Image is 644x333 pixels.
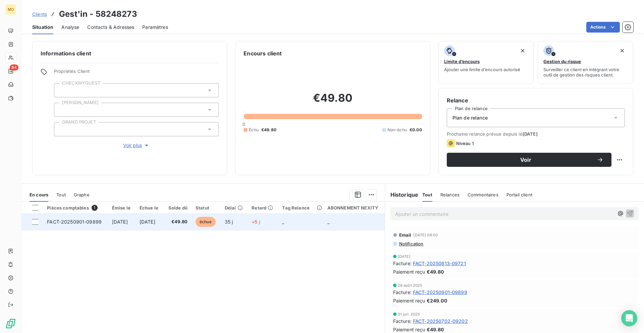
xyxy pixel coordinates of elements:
span: Voir [455,157,597,162]
a: Clients [32,11,47,17]
span: Gestion du risque [543,59,581,64]
span: 84 [10,64,18,70]
span: Paiement reçu [393,326,425,333]
div: Délai [225,205,244,210]
span: [DATE] [112,219,128,225]
span: €249.00 [427,297,447,304]
span: +5 j [252,219,260,225]
span: Surveiller ce client en intégrant votre outil de gestion des risques client. [543,67,628,78]
button: Actions [586,22,620,33]
div: Open Intercom Messenger [621,310,637,326]
span: [DATE] [523,131,538,137]
span: Contacts & Adresses [87,24,134,31]
button: Voir [447,153,611,167]
span: Plan de relance [452,114,488,121]
div: Retard [252,205,274,210]
span: 1 [92,205,98,211]
span: Tout [422,192,432,197]
span: Limite d’encours [444,59,480,64]
h3: Gest'in - 58248273 [59,8,137,20]
span: [DATE] 08:50 [413,233,438,237]
span: €0.00 [410,127,422,133]
span: FACT-20250702-09202 [413,318,468,325]
input: Ajouter une valeur [60,107,65,113]
span: Échu [249,127,259,133]
h6: Historique [385,191,419,199]
span: Facture : [393,260,412,267]
span: Prochaine relance prévue depuis le [447,131,625,137]
span: _ [282,219,284,225]
span: [DATE] [140,219,155,225]
span: €49.80 [427,268,444,275]
span: Voir plus [123,142,150,149]
span: En cours [30,192,48,197]
span: FACT-20250901-09899 [413,289,467,296]
input: Ajouter une valeur [60,87,65,93]
span: Facture : [393,289,412,296]
span: Facture : [393,318,412,325]
div: Solde dû [167,205,187,210]
div: Statut [196,205,217,210]
h6: Informations client [41,49,219,57]
span: Clients [32,11,47,17]
span: €49.80 [427,326,444,333]
div: Émise le [112,205,131,210]
span: [DATE] [398,254,411,258]
button: Limite d’encoursAjouter une limite d’encours autorisé [438,41,534,84]
span: Niveau 1 [456,141,474,146]
span: Ajouter une limite d’encours autorisé [444,67,520,72]
div: Tag Relance [282,205,319,210]
span: Commentaires [468,192,498,197]
span: €49.80 [167,219,187,225]
span: Non-échu [387,127,407,133]
span: 31 juil. 2025 [398,312,420,316]
h6: Relance [447,96,625,104]
span: Situation [32,24,53,31]
div: Échue le [140,205,159,210]
span: 35 j [225,219,233,225]
div: MO [5,4,16,15]
span: €49.80 [261,127,276,133]
button: Gestion du risqueSurveiller ce client en intégrant votre outil de gestion des risques client. [538,41,633,84]
span: échue [196,217,216,227]
img: Logo LeanPay [5,318,16,329]
span: Email [399,232,412,238]
div: ABONNEMENT NEXITY [327,205,381,210]
h2: €49.80 [244,91,422,111]
span: Relances [440,192,460,197]
span: FACT-20250813-09721 [413,260,466,267]
button: Voir plus [54,142,219,149]
span: Notification [398,241,424,246]
span: _ [327,219,329,225]
span: Tout [56,192,66,197]
span: Paiement reçu [393,268,425,275]
span: Paiement reçu [393,297,425,304]
div: Pièces comptables [47,205,104,211]
span: FACT-20250901-09899 [47,219,102,225]
span: Paramètres [142,24,168,31]
span: Graphe [74,192,90,197]
h6: Encours client [244,49,282,57]
span: Analyse [61,24,79,31]
span: Portail client [506,192,532,197]
span: 28 août 2025 [398,283,423,287]
input: Ajouter une valeur [60,126,65,132]
span: 0 [243,122,245,127]
span: Propriétés Client [54,68,219,78]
